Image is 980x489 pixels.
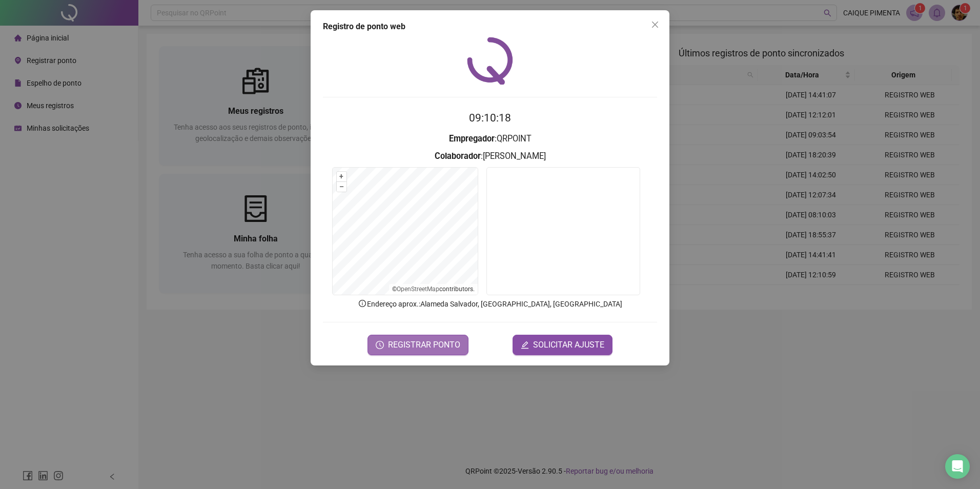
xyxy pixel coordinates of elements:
[435,151,481,161] strong: Colaborador
[388,339,460,351] span: REGISTRAR PONTO
[945,454,970,479] div: Open Intercom Messenger
[469,112,511,124] time: 09:10:18
[397,286,439,293] a: OpenStreetMap
[392,286,475,293] li: © contributors.
[367,335,468,355] button: REGISTRAR PONTO
[533,339,604,351] span: SOLICITAR AJUSTE
[337,182,346,192] button: –
[467,37,513,85] img: QRPoint
[647,16,663,33] button: Close
[323,298,657,310] p: Endereço aprox. : Alameda Salvador, [GEOGRAPHIC_DATA], [GEOGRAPHIC_DATA]
[358,299,367,308] span: info-circle
[449,134,495,144] strong: Empregador
[337,172,346,181] button: +
[521,341,529,349] span: edit
[651,21,659,29] span: close
[323,150,657,163] h3: : [PERSON_NAME]
[376,341,384,349] span: clock-circle
[513,335,612,355] button: editSOLICITAR AJUSTE
[323,21,657,33] div: Registro de ponto web
[323,132,657,146] h3: : QRPOINT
